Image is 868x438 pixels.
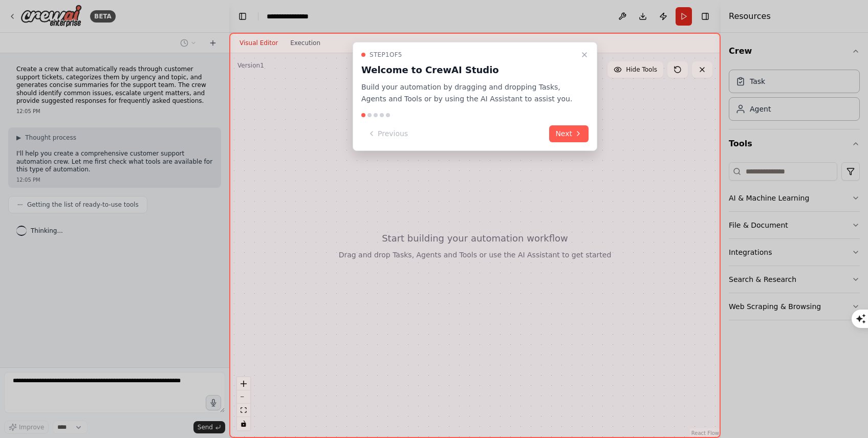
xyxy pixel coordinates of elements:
h3: Welcome to CrewAI Studio [361,63,576,77]
button: Previous [361,125,414,142]
button: Close walkthrough [578,49,591,61]
button: Hide left sidebar [235,9,250,24]
span: Step 1 of 5 [370,51,402,59]
button: Next [549,125,589,142]
p: Build your automation by dragging and dropping Tasks, Agents and Tools or by using the AI Assista... [361,81,576,105]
